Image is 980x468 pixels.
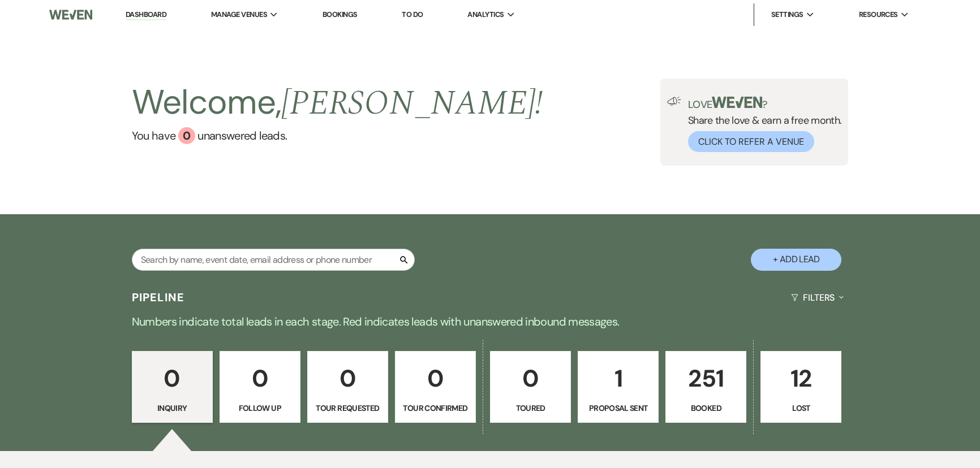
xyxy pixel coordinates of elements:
[768,359,834,397] p: 12
[859,9,898,20] span: Resources
[402,10,423,19] a: To Do
[227,359,293,397] p: 0
[578,351,659,423] a: 1Proposal Sent
[585,402,651,414] p: Proposal Sent
[83,313,897,331] p: Numbers indicate total leads in each stage. Red indicates leads with unanswered inbound messages.
[688,131,814,152] button: Click to Refer a Venue
[786,283,848,313] button: Filters
[132,249,415,271] input: Search by name, event date, email address or phone number
[760,351,841,423] a: 12Lost
[132,351,213,423] a: 0Inquiry
[315,402,381,414] p: Tour Requested
[49,3,92,27] img: Weven Logo
[323,10,358,19] a: Bookings
[681,97,842,152] div: Share the love & earn a free month.
[315,359,381,397] p: 0
[665,351,746,423] a: 251Booked
[673,402,739,414] p: Booked
[402,402,468,414] p: Tour Confirmed
[688,97,842,110] p: Love ?
[768,402,834,414] p: Lost
[497,359,564,397] p: 0
[751,249,841,271] button: + Add Lead
[139,402,205,414] p: Inquiry
[211,9,267,20] span: Manage Venues
[771,9,803,20] span: Settings
[712,97,762,108] img: weven-logo-green.svg
[467,9,504,20] span: Analytics
[307,351,388,423] a: 0Tour Requested
[585,359,651,397] p: 1
[132,79,543,127] h2: Welcome,
[497,402,564,414] p: Toured
[227,402,293,414] p: Follow Up
[667,97,681,106] img: loud-speaker-illustration.svg
[132,289,185,305] h3: Pipeline
[132,127,543,144] a: You have 0 unanswered leads.
[178,127,195,144] div: 0
[673,359,739,397] p: 251
[139,359,205,397] p: 0
[402,359,468,397] p: 0
[395,351,476,423] a: 0Tour Confirmed
[126,10,166,20] a: Dashboard
[220,351,300,423] a: 0Follow Up
[490,351,571,423] a: 0Toured
[281,77,543,129] span: [PERSON_NAME] !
